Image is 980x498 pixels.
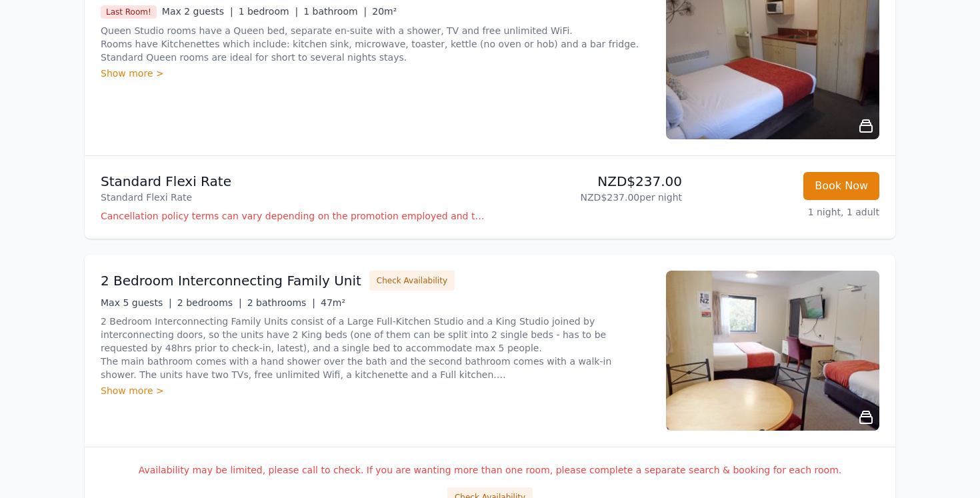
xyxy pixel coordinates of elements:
[369,271,455,291] button: Check Availability
[495,172,682,191] p: NZD$237.00
[803,172,879,200] button: Book Now
[101,384,650,397] div: Show more >
[239,6,299,17] span: 1 bedroom |
[162,6,233,17] span: Max 2 guests |
[101,209,485,223] p: Cancellation policy terms can vary depending on the promotion employed and the time of stay of th...
[321,297,345,308] span: 47m²
[101,463,879,477] p: Availability may be limited, please call to check. If you are wanting more than one room, please ...
[101,271,361,290] h3: 2 Bedroom Interconnecting Family Unit
[693,205,879,219] p: 1 night, 1 adult
[303,6,367,17] span: 1 bathroom |
[101,172,485,191] p: Standard Flexi Rate
[495,191,682,204] p: NZD$237.00 per night
[101,5,157,19] span: Last Room!
[101,191,485,204] p: Standard Flexi Rate
[101,297,172,308] span: Max 5 guests |
[101,24,650,64] p: Queen Studio rooms have a Queen bed, separate en-suite with a shower, TV and free unlimited WiFi....
[101,67,650,80] div: Show more >
[372,6,397,17] span: 20m²
[247,297,315,308] span: 2 bathrooms |
[101,315,650,381] p: 2 Bedroom Interconnecting Family Units consist of a Large Full-Kitchen Studio and a King Studio j...
[177,297,242,308] span: 2 bedrooms |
